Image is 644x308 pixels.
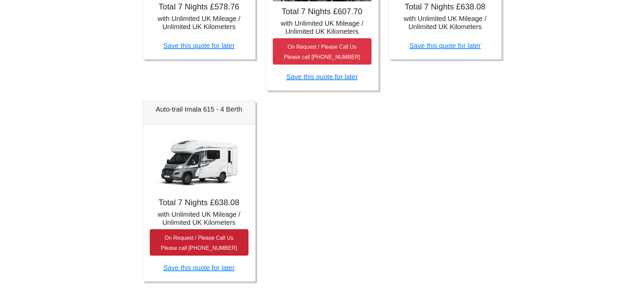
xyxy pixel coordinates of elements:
[150,105,248,113] h5: Auto-trail Imala 615 - 4 Berth
[396,2,495,12] h4: Total 7 Nights £638.08
[409,42,481,49] a: Save this quote for later
[150,2,248,12] h4: Total 7 Nights £578.76
[150,198,248,208] h4: Total 7 Nights £638.08
[150,210,248,227] h5: with Unlimited UK Mileage / Unlimited UK Kilometers
[286,73,358,80] a: Save this quote for later
[152,132,246,192] img: Auto-trail Imala 615 - 4 Berth
[273,19,372,35] h5: with Unlimited UK Mileage / Unlimited UK Kilometers
[150,229,248,256] button: On Request / Please Call UsPlease call [PHONE_NUMBER]
[163,264,235,271] a: Save this quote for later
[161,235,237,251] small: On Request / Please Call Us Please call [PHONE_NUMBER]
[273,38,372,65] button: On Request / Please Call UsPlease call [PHONE_NUMBER]
[273,7,372,17] h4: Total 7 Nights £607.70
[163,42,235,49] a: Save this quote for later
[396,15,495,31] h5: with Unlimited UK Mileage / Unlimited UK Kilometers
[150,15,248,31] h5: with Unlimited UK Mileage / Unlimited UK Kilometers
[284,44,360,60] small: On Request / Please Call Us Please call [PHONE_NUMBER]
